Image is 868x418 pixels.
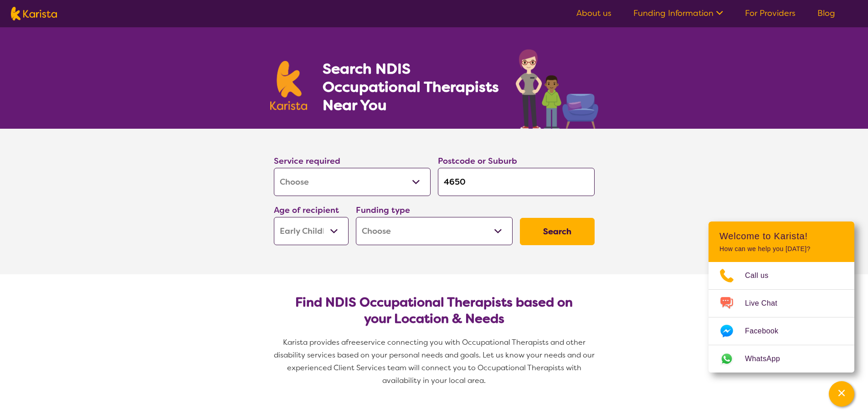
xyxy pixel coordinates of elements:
[346,337,360,347] span: free
[283,337,346,347] span: Karista provides a
[745,324,789,338] span: Facebook
[745,352,791,366] span: WhatsApp
[745,297,788,310] span: Live Chat
[356,205,410,216] label: Funding type
[516,49,598,129] img: occupational-therapy
[709,222,854,373] div: Channel Menu
[274,205,339,216] label: Age of recipient
[576,8,611,19] a: About us
[719,245,843,253] p: How can we help you [DATE]?
[274,156,340,166] label: Service required
[438,156,517,166] label: Postcode or Suburb
[281,294,587,327] h2: Find NDIS Occupational Therapists based on your Location & Needs
[520,218,595,245] button: Search
[11,7,57,20] img: Karista logo
[323,60,500,114] h1: Search NDIS Occupational Therapists Near You
[274,337,596,385] span: service connecting you with Occupational Therapists and other disability services based on your p...
[709,345,854,373] a: Web link opens in a new tab.
[709,262,854,373] ul: Choose channel
[633,8,723,19] a: Funding Information
[438,168,595,196] input: Type
[270,61,308,110] img: Karista logo
[817,8,835,19] a: Blog
[745,269,780,282] span: Call us
[719,231,843,242] h2: Welcome to Karista!
[745,8,796,19] a: For Providers
[829,381,854,407] button: Channel Menu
